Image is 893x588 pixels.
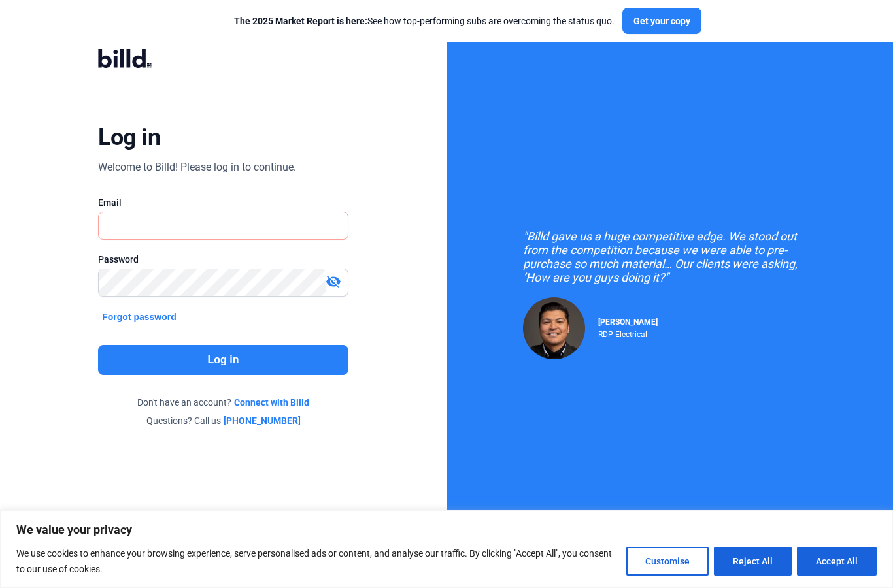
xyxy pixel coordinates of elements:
div: Questions? Call us [98,414,348,427]
button: Accept All [797,547,877,576]
img: Raul Pacheco [523,297,585,359]
button: Customise [626,547,709,576]
div: Password [98,253,348,266]
div: Email [98,196,348,209]
p: We use cookies to enhance your browsing experience, serve personalised ads or content, and analys... [16,546,616,577]
button: Reject All [714,547,792,576]
a: [PHONE_NUMBER] [224,414,301,427]
div: "Billd gave us a huge competitive edge. We stood out from the competition because we were able to... [523,229,817,284]
div: See how top-performing subs are overcoming the status quo. [234,14,615,27]
a: Connect with Billd [234,396,309,409]
mat-icon: visibility_off [326,274,341,289]
div: Don't have an account? [98,396,348,409]
p: We value your privacy [16,522,877,538]
div: Welcome to Billd! Please log in to continue. [98,159,296,175]
span: [PERSON_NAME] [598,318,658,327]
button: Log in [98,345,348,375]
div: RDP Electrical [598,327,658,339]
button: Forgot password [98,310,180,324]
span: The 2025 Market Report is here: [234,16,367,26]
button: Get your copy [622,8,701,34]
div: Log in [98,123,160,152]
